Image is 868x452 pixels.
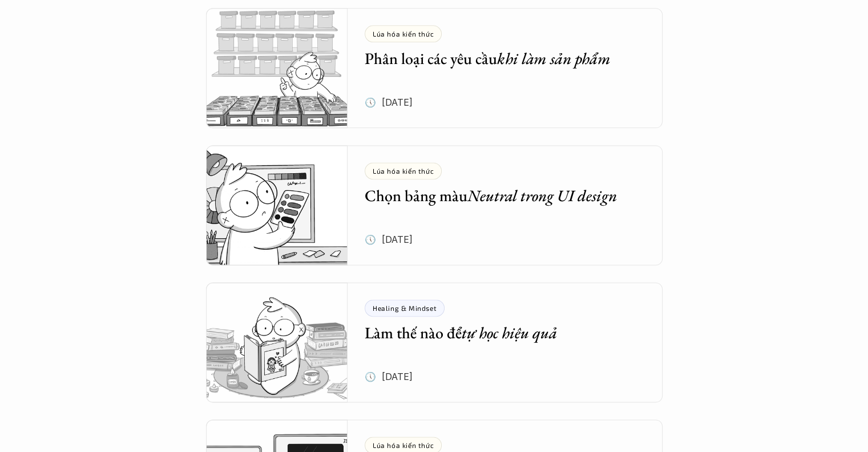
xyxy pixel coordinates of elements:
p: Lúa hóa kiến thức [373,167,434,175]
a: Lúa hóa kiến thứcPhân loại các yêu cầukhi làm sản phẩm🕔 [DATE] [206,8,663,128]
em: khi làm sản phẩm [497,48,611,69]
h5: Phân loại các yêu cầu [365,48,628,69]
p: Lúa hóa kiến thức [373,30,434,38]
p: 🕔 [DATE] [365,231,413,248]
em: Neutral trong UI design [467,185,617,206]
a: Healing & MindsetLàm thế nào đểtự học hiệu quả🕔 [DATE] [206,282,663,402]
em: tự học hiệu quả [462,322,557,343]
h5: Làm thế nào để [365,322,628,343]
a: Lúa hóa kiến thứcChọn bảng màuNeutral trong UI design🕔 [DATE] [206,145,663,265]
p: Healing & Mindset [373,304,437,312]
h5: Chọn bảng màu [365,185,628,206]
p: 🕔 [DATE] [365,368,413,385]
p: Lúa hóa kiến thức [373,441,434,449]
p: 🕔 [DATE] [365,94,413,111]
